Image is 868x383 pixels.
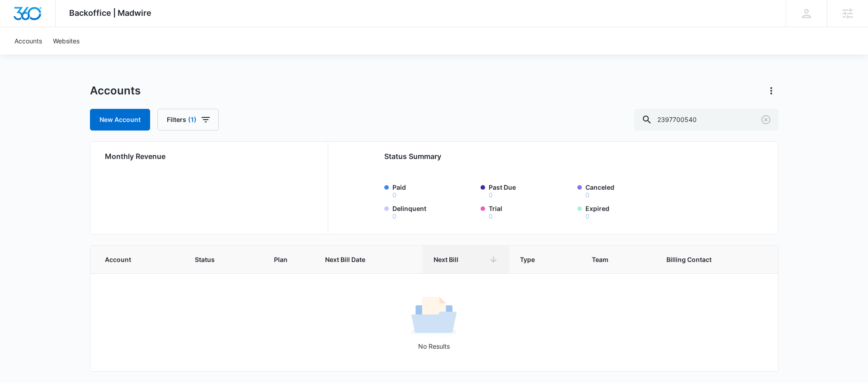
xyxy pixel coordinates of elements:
label: Paid [392,182,476,198]
label: Expired [585,204,669,220]
img: No Results [411,294,457,339]
h2: Monthly Revenue [105,151,317,162]
button: Actions [764,84,778,98]
h1: Accounts [90,84,141,98]
a: New Account [90,109,150,131]
span: Next Bill Date [325,255,399,264]
label: Trial [489,204,572,220]
button: Filters(1) [157,109,219,131]
label: Delinquent [392,204,476,220]
p: No Results [91,341,778,351]
h2: Status Summary [384,151,718,162]
span: Status [195,255,239,264]
a: Websites [47,27,85,55]
label: Past Due [489,182,572,198]
span: Backoffice | Madwire [69,8,151,18]
span: Next Bill [434,255,485,264]
span: (1) [188,117,197,123]
span: Billing Contact [666,255,741,264]
button: Clear [759,112,773,127]
span: Type [520,255,557,264]
span: Plan [274,255,303,264]
a: Accounts [9,27,47,55]
input: Search [634,109,778,131]
span: Team [592,255,632,264]
label: Canceled [585,182,669,198]
span: Account [105,255,160,264]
